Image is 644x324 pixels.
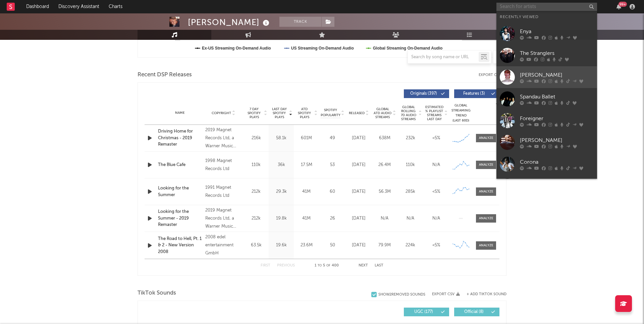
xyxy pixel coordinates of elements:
a: Whitesnake [496,175,597,197]
div: 285k [399,188,422,195]
div: 224k [399,242,422,249]
div: 63.5k [245,242,267,249]
a: Looking for the Summer [158,185,202,198]
div: N/A [373,215,396,222]
button: Last [375,264,383,267]
div: 17.5M [296,162,317,168]
span: of [326,264,330,267]
div: 23.6M [296,242,317,249]
div: [PERSON_NAME] [520,71,594,79]
button: Official(8) [454,308,499,316]
span: Spotify Popularity [321,108,340,118]
div: 99 + [619,2,627,7]
button: Track [279,17,321,27]
span: 7 Day Spotify Plays [245,107,263,119]
text: Ex-US Streaming On-Demand Audio [202,46,271,51]
button: Originals(397) [404,89,449,98]
button: + Add TikTok Sound [460,293,506,296]
div: 1998 Magnet Records Ltd [205,157,242,173]
div: [DATE] [347,242,370,249]
div: 36k [270,162,292,168]
text: Global Streaming On-Demand Audio [373,46,443,51]
div: Show 2 Removed Sounds [378,293,425,297]
div: 56.3M [373,188,396,195]
div: [DATE] [347,162,370,168]
div: [PERSON_NAME] [188,17,271,28]
div: Global Streaming Trend (Last 60D) [451,103,471,123]
div: 60 [321,188,344,195]
div: 41M [296,188,317,195]
span: Released [349,111,365,115]
div: 601M [296,135,317,142]
div: Spandau Ballet [520,93,594,101]
button: + Add TikTok Sound [467,293,506,296]
div: 53 [321,162,344,168]
div: N/A [425,162,447,168]
span: ATD Spotify Plays [296,107,313,119]
div: 2019 Magnet Records Ltd, a Warner Music Group Company [205,126,242,150]
div: 2019 Magnet Records Ltd, a Warner Music Group Company [205,207,242,231]
div: 58.1k [270,135,292,142]
a: The Road to Hell, Pt. 1 & 2 - New Version 2008 [158,236,202,255]
a: [PERSON_NAME] [496,66,597,88]
a: The Stranglers [496,45,597,66]
div: 26 [321,215,344,222]
div: 19.8k [270,215,292,222]
div: 19.6k [270,242,292,249]
div: 49 [321,135,344,142]
div: Name [158,110,202,115]
div: 110k [245,162,267,168]
input: Search by song name or URL [408,55,479,60]
div: <5% [425,135,447,142]
span: Recent DSP Releases [138,71,192,79]
span: Global ATD Audio Streams [373,107,392,119]
div: 638M [373,135,396,142]
a: Looking for the Summer - 2019 Remaster [158,209,202,228]
span: Originals ( 397 ) [408,92,439,96]
div: Recently Viewed [500,13,594,21]
span: Features ( 3 ) [459,92,489,96]
span: UGC ( 177 ) [408,310,439,314]
a: The Blue Cafe [158,162,202,168]
a: Corona [496,153,597,175]
div: <5% [425,242,447,249]
div: Foreigner [520,114,594,123]
span: Last Day Spotify Plays [270,107,288,119]
div: 216k [245,135,267,142]
button: Next [359,264,368,267]
div: 50 [321,242,344,249]
div: 1 5 400 [308,262,345,270]
div: 1991 Magnet Records Ltd [205,184,242,200]
a: Driving Home for Christmas - 2019 Remaster [158,128,202,148]
a: Spandau Ballet [496,88,597,110]
div: Corona [520,158,594,166]
input: Search for artists [496,3,597,11]
span: to [318,264,322,267]
div: [DATE] [347,135,370,142]
a: Foreigner [496,110,597,132]
div: <5% [425,188,447,195]
button: Features(3) [454,89,499,98]
button: Export CSV [479,73,506,77]
div: [DATE] [347,215,370,222]
div: 232k [399,135,422,142]
div: 2008 edel entertainment GmbH [205,233,242,257]
div: [DATE] [347,188,370,195]
div: The Stranglers [520,49,594,57]
div: 110k [399,162,422,168]
button: UGC(177) [404,308,449,316]
span: Global Rolling 7D Audio Streams [399,105,418,121]
button: Previous [277,264,295,267]
span: Official ( 8 ) [459,310,489,314]
a: Enya [496,23,597,45]
div: [PERSON_NAME] [520,136,594,144]
div: Enya [520,27,594,35]
button: 99+ [616,4,621,9]
text: US Streaming On-Demand Audio [291,46,354,51]
span: Estimated % Playlist Streams Last Day [425,105,443,121]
